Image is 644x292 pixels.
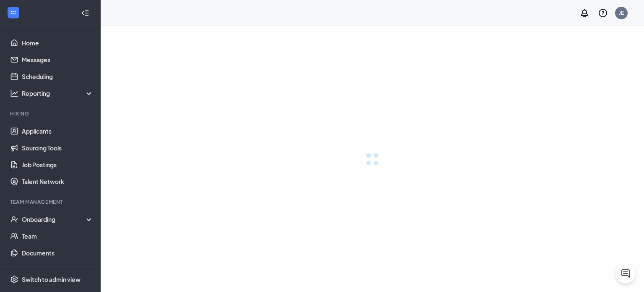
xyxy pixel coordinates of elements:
[22,173,93,190] a: Talent Network
[22,156,93,173] a: Job Postings
[10,215,18,224] svg: UserCheck
[10,89,18,97] svg: Analysis
[22,275,80,284] div: Switch to admin view
[10,275,18,284] svg: Settings
[22,261,93,278] a: Surveys
[22,34,93,51] a: Home
[9,8,18,17] svg: WorkstreamLogo
[621,268,631,279] svg: ChatActive
[22,139,93,156] a: Sourcing Tools
[22,123,93,139] a: Applicants
[10,198,92,205] div: Team Management
[619,9,624,16] div: JE
[10,110,92,117] div: Hiring
[22,228,93,245] a: Team
[22,245,93,261] a: Documents
[22,215,94,224] div: Onboarding
[81,9,89,17] svg: Collapse
[22,51,93,68] a: Messages
[22,89,94,97] div: Reporting
[598,8,608,18] svg: QuestionInfo
[22,68,93,85] a: Scheduling
[615,263,636,284] button: ChatActive
[579,8,589,18] svg: Notifications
